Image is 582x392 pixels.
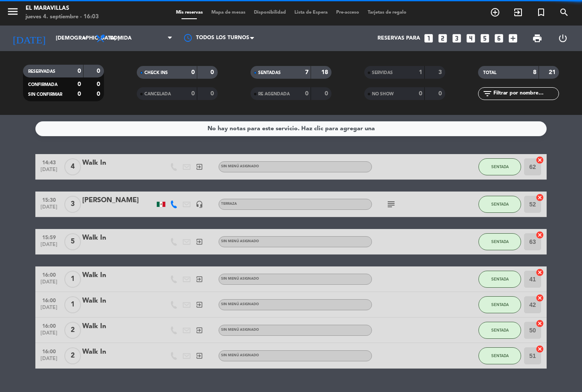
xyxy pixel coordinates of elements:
[79,33,89,43] i: arrow_drop_down
[38,269,60,279] span: 16:00
[144,71,168,75] span: CHECK INS
[493,33,504,44] i: looks_6
[491,202,509,206] span: SENTADA
[550,26,576,51] div: LOG OUT
[26,13,99,21] div: jueves 4. septiembre - 16:03
[553,5,576,20] span: BUSCAR
[419,69,422,75] strong: 1
[478,271,521,288] button: SENTADA
[549,69,557,75] strong: 21
[536,345,544,353] i: cancel
[536,156,544,164] i: cancel
[479,33,490,44] i: looks_5
[38,305,60,315] span: [DATE]
[38,320,60,330] span: 16:00
[196,275,203,283] i: exit_to_app
[491,239,509,244] span: SENTADA
[221,165,259,168] span: Sin menú asignado
[6,29,52,48] i: [DATE]
[419,91,422,97] strong: 0
[484,5,507,20] span: RESERVAR MESA
[210,69,216,75] strong: 0
[191,69,195,75] strong: 0
[38,167,60,177] span: [DATE]
[536,193,544,202] i: cancel
[363,10,411,15] span: Tarjetas de regalo
[191,91,195,97] strong: 0
[221,303,259,306] span: Sin menú asignado
[196,163,203,171] i: exit_to_app
[64,233,81,250] span: 5
[97,68,102,74] strong: 0
[38,195,60,204] span: 15:30
[196,326,203,334] i: exit_to_app
[97,91,102,97] strong: 0
[221,240,259,243] span: Sin menú asignado
[533,69,536,75] strong: 8
[478,296,521,313] button: SENTADA
[507,5,530,20] span: WALK IN
[78,91,81,97] strong: 0
[513,7,523,17] i: exit_to_app
[6,5,19,18] i: menu
[490,7,500,17] i: add_circle_outline
[491,277,509,281] span: SENTADA
[536,319,544,328] i: cancel
[325,91,330,97] strong: 0
[38,232,60,242] span: 15:59
[196,238,203,246] i: exit_to_app
[536,268,544,277] i: cancel
[196,301,203,309] i: exit_to_app
[207,124,375,134] div: No hay notas para este servicio. Haz clic para agregar una
[372,71,393,75] span: SERVIDAS
[258,71,281,75] span: SENTADAS
[221,277,259,280] span: Sin menú asignado
[64,322,81,339] span: 2
[438,91,444,97] strong: 0
[78,68,81,74] strong: 0
[250,10,290,15] span: Disponibilidad
[507,33,519,44] i: add_box
[478,347,521,364] button: SENTADA
[26,4,99,13] div: El Maravillas
[38,346,60,356] span: 16:00
[558,33,568,43] i: power_settings_new
[491,302,509,307] span: SENTADA
[321,69,330,75] strong: 18
[28,83,58,87] span: CONFIRMADA
[6,5,19,21] button: menu
[221,202,237,206] span: TERRAZA
[38,295,60,305] span: 16:00
[110,35,132,41] span: Comida
[478,196,521,213] button: SENTADA
[451,33,462,44] i: looks_3
[64,196,81,213] span: 3
[530,5,553,20] span: Reserva especial
[258,92,290,96] span: RE AGENDADA
[482,89,493,99] i: filter_list
[491,164,509,169] span: SENTADA
[465,33,476,44] i: looks_4
[82,295,155,306] div: Walk In
[82,157,155,169] div: Walk In
[82,195,155,206] div: [PERSON_NAME]
[532,33,542,43] span: print
[97,81,102,87] strong: 0
[332,10,363,15] span: Pre-acceso
[372,92,394,96] span: NO SHOW
[28,92,62,97] span: SIN CONFIRMAR
[423,33,434,44] i: looks_one
[64,347,81,364] span: 2
[64,158,81,175] span: 4
[78,81,81,87] strong: 0
[478,158,521,175] button: SENTADA
[491,328,509,332] span: SENTADA
[221,328,259,332] span: Sin menú asignado
[493,89,559,98] input: Filtrar por nombre...
[82,270,155,281] div: Walk In
[559,7,569,17] i: search
[82,321,155,332] div: Walk In
[38,242,60,252] span: [DATE]
[172,10,207,15] span: Mis reservas
[290,10,332,15] span: Lista de Espera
